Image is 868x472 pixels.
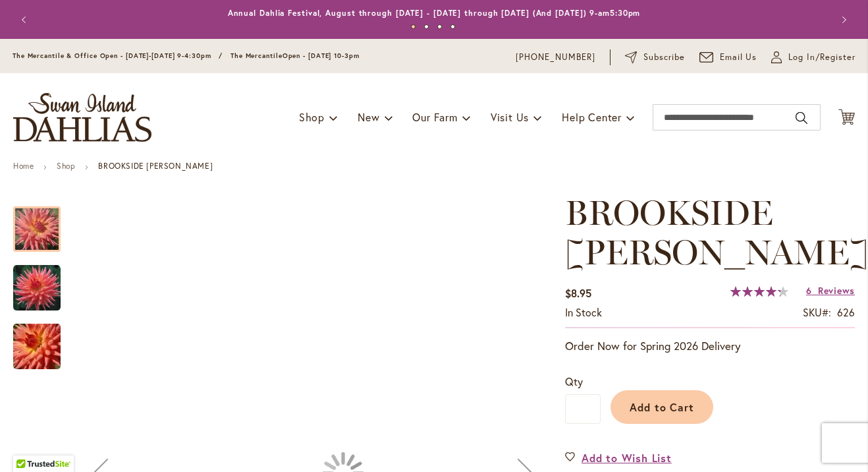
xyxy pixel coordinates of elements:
a: [PHONE_NUMBER] [516,51,595,64]
span: Add to Wish List [582,450,672,465]
span: In stock [565,305,602,319]
a: 6 Reviews [806,284,855,297]
div: BROOKSIDE CHERI [13,252,74,310]
span: 6 [806,284,812,297]
a: Email Us [699,51,757,64]
a: Log In/Register [771,51,855,64]
span: Email Us [720,51,757,64]
button: 4 of 4 [450,24,455,29]
img: BROOKSIDE CHERI [13,264,61,312]
a: Annual Dahlia Festival, August through [DATE] - [DATE] through [DATE] (And [DATE]) 9-am5:30pm [228,8,641,18]
button: Add to Cart [610,390,713,424]
div: 86% [730,286,788,297]
span: The Mercantile & Office Open - [DATE]-[DATE] 9-4:30pm / The Mercantile [13,51,283,60]
button: 2 of 4 [424,24,429,29]
div: BROOKSIDE CHERI [13,310,61,369]
span: Subscribe [643,51,685,64]
span: New [358,110,379,124]
span: Reviews [818,284,855,297]
button: Previous [13,7,39,33]
button: Next [829,7,855,33]
a: Add to Wish List [565,450,672,465]
span: Our Farm [412,110,457,124]
span: Shop [299,110,325,124]
a: Shop [57,161,75,171]
button: 3 of 4 [437,24,442,29]
span: Log In/Register [788,51,855,64]
span: $8.95 [565,286,591,300]
strong: BROOKSIDE [PERSON_NAME] [98,161,213,171]
span: Visit Us [491,110,529,124]
div: 626 [837,305,855,320]
strong: SKU [803,305,831,319]
a: Subscribe [625,51,685,64]
span: Help Center [562,110,622,124]
div: BROOKSIDE CHERI [13,193,74,252]
span: Add to Cart [630,400,695,414]
p: Order Now for Spring 2026 Delivery [565,338,855,354]
div: Availability [565,305,602,320]
span: Open - [DATE] 10-3pm [283,51,360,60]
span: Qty [565,374,583,388]
a: Home [13,161,34,171]
button: 1 of 4 [411,24,416,29]
a: store logo [13,93,151,142]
